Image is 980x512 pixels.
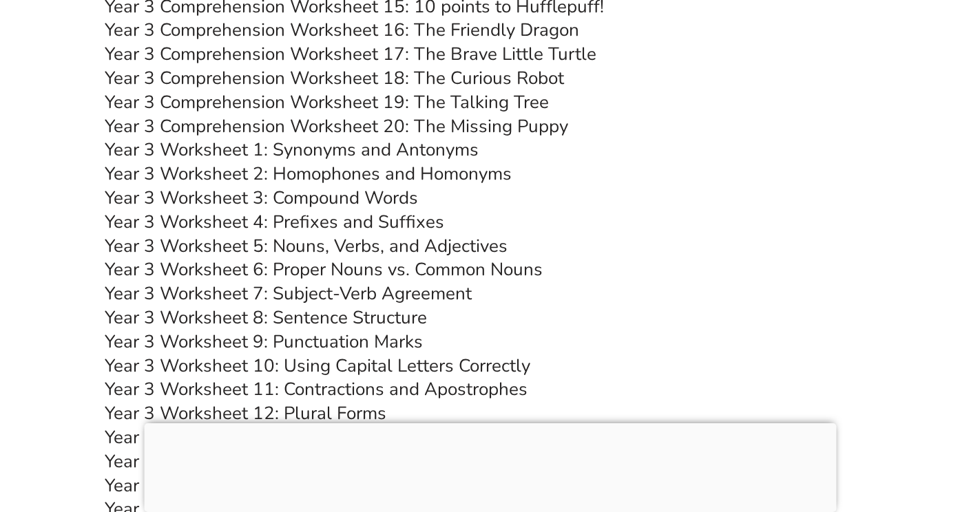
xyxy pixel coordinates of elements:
a: Year 3 Worksheet 2: Homophones and Homonyms [105,162,512,186]
a: Year 3 Worksheet 4: Prefixes and Suffixes [105,210,444,234]
a: Year 3 Comprehension Worksheet 17: The Brave Little Turtle [105,42,596,66]
a: Year 3 Worksheet 9: Punctuation Marks [105,330,423,354]
a: Year 3 Worksheet 11: Contractions and Apostrophes [105,377,528,401]
a: Year 3 Worksheet 3: Compound Words [105,186,418,210]
a: Year 3 Worksheet 5: Nouns, Verbs, and Adjectives [105,234,508,258]
a: Year 3 Worksheet 10: Using Capital Letters Correctly [105,354,530,378]
a: Year 3 Worksheet 6: Proper Nouns vs. Common Nouns [105,257,543,281]
a: Year 3 Comprehension Worksheet 19: The Talking Tree [105,90,549,114]
a: Year 3 Worksheet 15: Direct and Indirect Speech [105,473,495,498]
a: Year 3 Worksheet 8: Sentence Structure [105,306,427,330]
iframe: Chat Widget [751,356,980,512]
iframe: Advertisement [144,423,836,509]
a: Year 3 Worksheet 1: Synonyms and Antonyms [105,138,479,162]
a: Year 3 Comprehension Worksheet 16: The Friendly Dragon [105,18,579,42]
a: Year 3 Worksheet 13: Descriptive Writing [105,425,439,449]
a: Year 3 Comprehension Worksheet 18: The Curious Robot [105,66,564,90]
a: Year 3 Worksheet 7: Subject-Verb Agreement [105,281,472,306]
a: Year 3 Comprehension Worksheet 20: The Missing Puppy [105,114,568,138]
a: Year 3 Worksheet 14: Sentence Creation [105,449,431,473]
a: Year 3 Worksheet 12: Plural Forms [105,401,386,425]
